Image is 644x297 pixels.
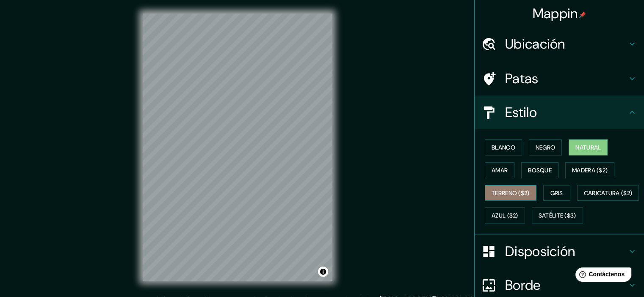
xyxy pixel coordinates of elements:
[579,11,586,18] img: pin-icon.png
[485,185,536,201] button: Terreno ($2)
[318,267,328,277] button: Activar o desactivar atribución
[505,243,575,260] font: Disposición
[572,166,608,174] font: Madera ($2)
[550,189,563,197] font: Gris
[505,70,539,87] font: Patas
[475,234,644,268] div: Disposición
[543,185,570,201] button: Gris
[532,207,583,223] button: Satélite ($3)
[492,212,518,220] font: Azul ($2)
[475,95,644,129] div: Estilo
[521,162,558,178] button: Bosque
[577,185,639,201] button: Caricatura ($2)
[475,62,644,95] div: Patas
[539,212,576,220] font: Satélite ($3)
[528,166,552,174] font: Bosque
[485,139,522,155] button: Blanco
[492,144,515,151] font: Blanco
[505,104,537,121] font: Estilo
[569,264,635,288] iframe: Lanzador de widgets de ayuda
[575,144,601,151] font: Natural
[536,144,556,151] font: Negro
[492,189,530,197] font: Terreno ($2)
[475,27,644,61] div: Ubicación
[569,139,608,155] button: Natural
[533,5,578,22] font: Mappin
[529,139,562,155] button: Negro
[492,166,508,174] font: Amar
[505,276,541,294] font: Borde
[485,162,514,178] button: Amar
[143,14,332,281] canvas: Mapa
[485,207,525,223] button: Azul ($2)
[584,189,633,197] font: Caricatura ($2)
[565,162,614,178] button: Madera ($2)
[505,35,565,53] font: Ubicación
